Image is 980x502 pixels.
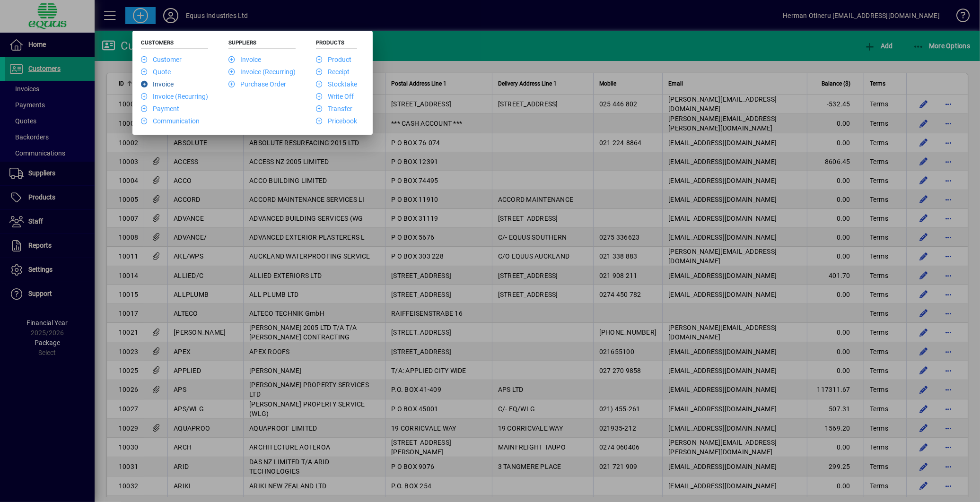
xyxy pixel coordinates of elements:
[316,68,350,76] a: Receipt
[228,68,296,76] a: Invoice (Recurring)
[316,93,354,100] a: Write Off
[228,56,261,63] a: Invoice
[228,80,286,88] a: Purchase Order
[141,56,182,63] a: Customer
[316,80,357,88] a: Stocktake
[316,105,352,113] a: Transfer
[141,68,171,76] a: Quote
[228,39,296,49] h5: Suppliers
[316,56,351,63] a: Product
[141,117,200,125] a: Communication
[316,39,357,49] h5: Products
[141,39,208,49] h5: Customers
[141,105,179,113] a: Payment
[141,80,174,88] a: Invoice
[316,117,357,125] a: Pricebook
[141,93,208,100] a: Invoice (Recurring)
